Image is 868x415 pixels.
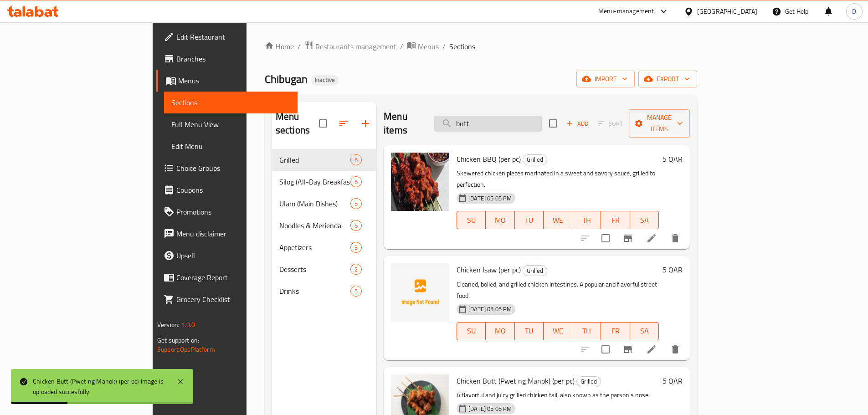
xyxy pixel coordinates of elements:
div: Silog (All-Day Breakfast)6 [272,171,376,193]
span: Branches [176,53,290,64]
a: Restaurants management [304,41,396,52]
span: Restaurants management [315,41,396,52]
span: 3 [351,243,361,252]
nav: breadcrumb [265,41,697,52]
span: Add [565,118,590,129]
a: Edit Menu [164,135,298,157]
span: 6 [351,156,361,164]
button: delete [664,338,686,360]
span: Coupons [176,184,290,195]
img: Chicken Isaw (per pc) [391,263,449,322]
button: MO [486,322,514,340]
span: Get support on: [157,334,199,346]
span: Version: [157,319,180,331]
span: MO [489,324,511,338]
button: TH [572,211,601,229]
span: D [852,6,856,16]
div: Noodles & Merienda6 [272,215,376,236]
div: Grilled [523,154,547,165]
button: WE [544,211,572,229]
a: Edit menu item [646,344,657,355]
a: Upsell [156,245,298,266]
span: Desserts [279,264,350,275]
p: Skewered chicken pieces marinated in a sweet and savory sauce, grilled to perfection. [457,168,659,190]
span: Drinks [279,286,350,297]
div: Grilled [523,265,547,276]
button: FR [601,211,630,229]
h6: 5 QAR [663,153,683,165]
button: Manage items [629,109,690,138]
button: Branch-specific-item [617,227,639,249]
a: Menus [407,41,439,52]
span: Chicken Isaw (per pc) [457,263,521,277]
li: / [298,41,301,52]
span: 6 [351,178,361,186]
a: Menu disclaimer [156,223,298,245]
button: SA [630,322,659,340]
span: 6 [351,221,361,230]
button: Branch-specific-item [617,338,639,360]
span: Choice Groups [176,163,290,174]
button: TU [515,322,544,340]
button: SA [630,211,659,229]
button: TH [572,322,601,340]
span: 5 [351,287,361,296]
span: TH [576,214,597,227]
div: Grilled [576,376,601,387]
button: Add [563,117,592,131]
input: search [434,116,542,132]
span: WE [547,214,569,227]
span: Edit Menu [171,141,290,152]
div: items [350,264,362,275]
div: items [350,198,362,209]
div: Desserts2 [272,258,376,280]
span: MO [489,214,511,227]
span: Full Menu View [171,119,290,130]
img: Chicken BBQ (per pc) [391,153,449,211]
a: Edit Restaurant [156,26,298,48]
a: Support.OpsPlatform [157,343,215,355]
span: WE [547,324,569,338]
span: 2 [351,265,361,274]
button: import [576,71,635,87]
div: Ulam (Main Dishes)5 [272,193,376,215]
span: Chicken Butt (Pwet ng Manok) (per pc) [457,374,575,388]
span: SA [634,214,655,227]
span: Manage items [636,112,683,135]
a: Full Menu View [164,113,298,135]
button: TU [515,211,544,229]
span: TU [519,214,540,227]
span: Grilled [279,154,350,165]
span: Inactive [311,76,339,84]
span: Grilled [577,376,601,387]
button: delete [664,227,686,249]
span: SU [461,324,482,338]
span: Sections [449,41,475,52]
a: Branches [156,48,298,70]
span: Menu disclaimer [176,228,290,239]
span: Silog (All-Day Breakfast) [279,176,350,187]
div: Grilled6 [272,149,376,171]
a: Promotions [156,201,298,223]
span: Promotions [176,206,290,217]
span: TH [576,324,597,338]
button: export [638,71,697,87]
span: [DATE] 05:05 PM [465,305,515,313]
button: WE [544,322,572,340]
span: Noodles & Merienda [279,220,350,231]
div: Menu-management [598,6,654,17]
button: Add section [354,113,376,134]
nav: Menu sections [272,145,376,306]
a: Coverage Report [156,266,298,288]
span: Coverage Report [176,272,290,283]
p: A flavorful and juicy grilled chicken tail, also known as the parson's nose. [457,389,659,401]
div: items [350,286,362,297]
span: Ulam (Main Dishes) [279,198,350,209]
div: Appetizers3 [272,236,376,258]
span: Appetizers [279,242,350,253]
button: SU [457,211,486,229]
div: items [350,220,362,231]
span: Add item [563,117,592,131]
